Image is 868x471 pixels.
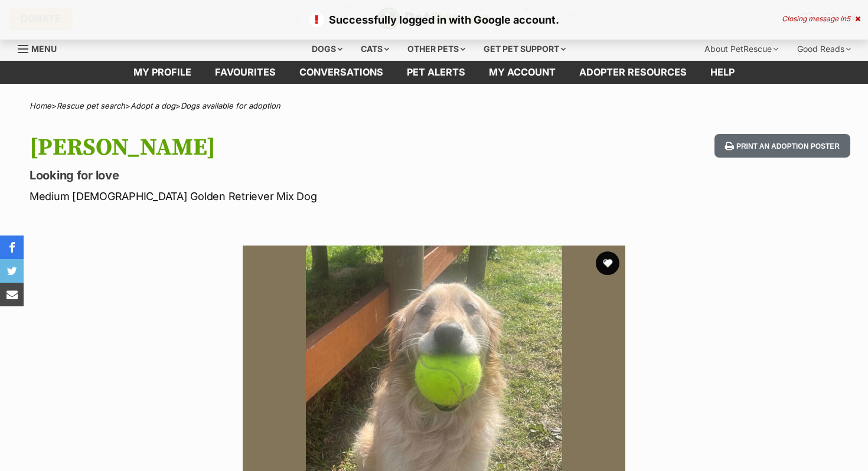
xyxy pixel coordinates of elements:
a: Favourites [203,61,288,84]
div: Get pet support [475,37,574,61]
div: Other pets [399,37,474,61]
a: Adopter resources [567,61,699,84]
div: Good Reads [789,37,859,61]
button: favourite [596,251,619,275]
a: Help [699,61,746,84]
button: Print an adoption poster [714,134,850,158]
a: Pet alerts [395,61,477,84]
div: About PetRescue [696,37,787,61]
h1: [PERSON_NAME] [30,134,529,161]
a: Dogs available for adoption [181,101,280,110]
div: Cats [353,37,397,61]
a: My account [477,61,567,84]
a: Menu [18,37,65,58]
p: Successfully logged in with Google account. [12,12,856,28]
div: Dogs [304,37,351,61]
div: Closing message in [782,15,860,23]
a: Home [30,101,51,110]
a: conversations [288,61,395,84]
a: Adopt a dog [130,101,175,110]
span: 5 [846,14,850,23]
p: Looking for love [30,167,529,184]
p: Medium [DEMOGRAPHIC_DATA] Golden Retriever Mix Dog [30,188,529,204]
a: My profile [122,61,203,84]
a: Rescue pet search [57,101,125,110]
span: Menu [31,44,57,54]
